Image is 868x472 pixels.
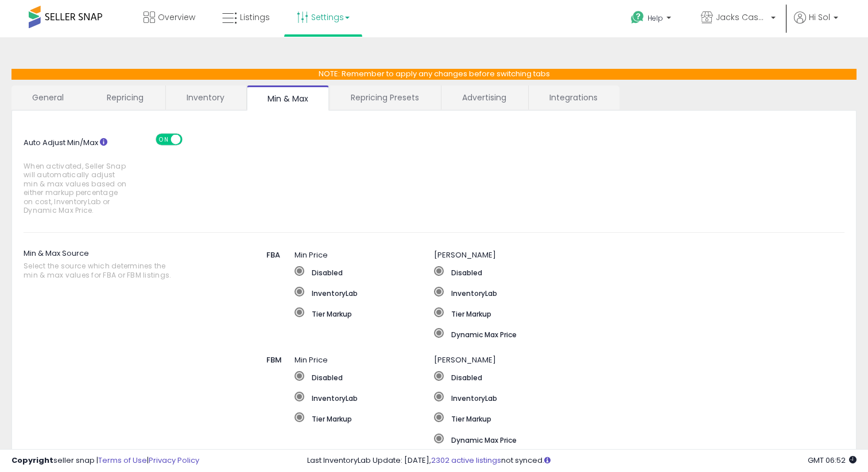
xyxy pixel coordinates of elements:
div: Last InventoryLab Update: [DATE], not synced. [307,455,857,466]
span: Overview [158,11,195,23]
label: Auto Adjust Min/Max [15,134,154,221]
a: 2302 active listings [431,455,501,466]
span: Hi Sol [809,11,830,23]
label: Tier Markup [434,307,783,319]
span: Min Price [294,354,328,365]
a: Help [622,2,683,37]
span: Listings [240,11,270,23]
div: seller snap | | [11,455,199,466]
a: Repricing [86,85,164,110]
span: [PERSON_NAME] [434,249,496,260]
span: FBA [266,249,280,260]
a: Advertising [441,85,527,110]
a: Min & Max [247,85,329,111]
a: Hi Sol [794,11,838,37]
label: Dynamic Max Price [434,434,714,445]
i: Click here to read more about un-synced listings. [544,457,551,464]
a: Integrations [529,85,618,110]
span: Help [648,13,663,23]
a: Inventory [166,85,245,110]
label: InventoryLab [434,392,714,403]
label: InventoryLab [434,287,783,298]
label: Tier Markup [294,307,434,319]
span: Select the source which determines the min & max values for FBA or FBM listings. [24,262,180,279]
label: Disabled [294,371,434,383]
label: Min & Max Source [24,244,216,286]
span: When activated, Seller Snap will automatically adjust min & max values based on either markup per... [24,162,127,215]
label: Tier Markup [434,412,714,424]
label: InventoryLab [294,287,434,298]
label: Disabled [434,266,783,278]
label: Tier Markup [294,412,434,424]
strong: Copyright [11,455,53,466]
i: Get Help [630,10,645,25]
p: NOTE: Remember to apply any changes before switching tabs [11,69,857,80]
span: ON [157,134,171,144]
label: InventoryLab [294,392,434,403]
a: Terms of Use [98,455,147,466]
a: Repricing Presets [330,85,440,110]
label: Dynamic Max Price [434,328,783,340]
span: [PERSON_NAME] [434,354,496,365]
span: Min Price [294,249,328,260]
span: 2025-08-15 06:52 GMT [808,455,857,466]
a: General [11,85,85,110]
label: Disabled [434,371,714,383]
span: Jacks Cases & [PERSON_NAME]'s Closet [716,11,768,23]
a: Privacy Policy [149,455,199,466]
label: Disabled [294,266,434,278]
span: FBM [266,354,282,365]
span: OFF [181,134,199,144]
